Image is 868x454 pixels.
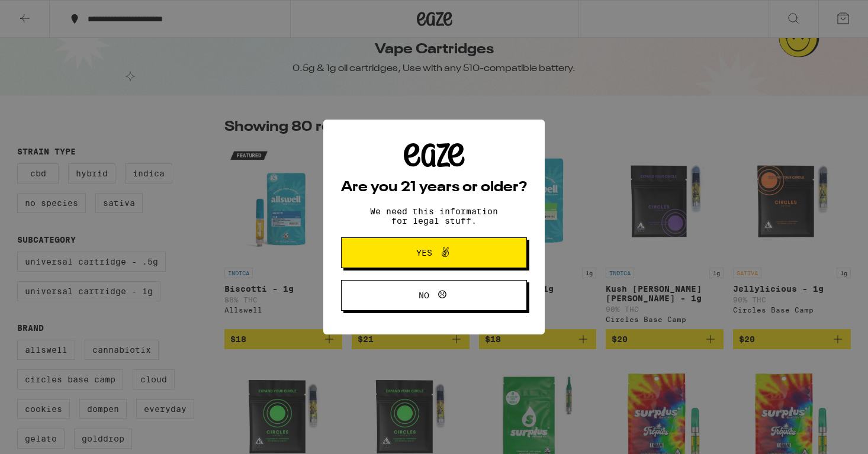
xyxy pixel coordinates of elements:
h2: Are you 21 years or older? [341,181,527,195]
button: Yes [341,237,527,268]
span: Yes [416,249,432,257]
button: No [341,280,527,311]
span: No [419,291,429,300]
span: Help [27,8,52,19]
p: We need this information for legal stuff. [360,207,508,226]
